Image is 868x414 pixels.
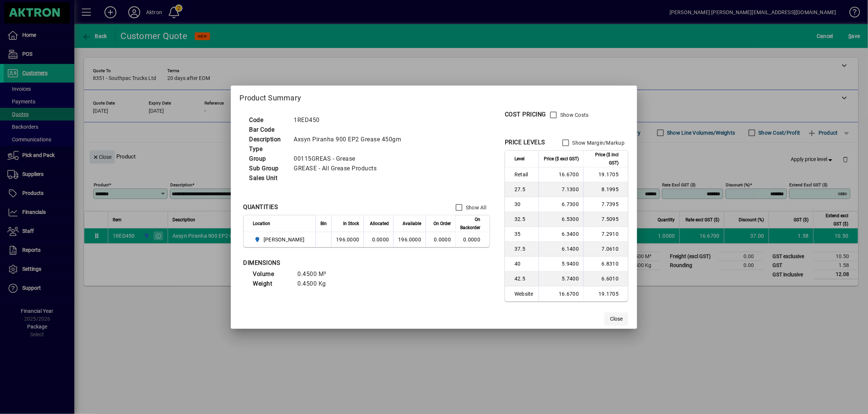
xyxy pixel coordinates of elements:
span: Location [253,219,271,228]
td: 6.5300 [539,212,583,227]
span: 37.5 [514,245,534,253]
td: 6.1400 [539,242,583,257]
td: 7.1300 [539,182,583,197]
span: 42.5 [514,275,534,282]
td: Bar Code [246,125,290,135]
td: 6.8310 [583,257,628,272]
td: 0.0000 [455,232,490,247]
td: Axsyn Piranha 900 EP2 Grease 450gm [290,135,410,144]
div: COST PRICING [505,110,546,119]
span: Website [514,290,534,298]
td: GREASE - All Grease Products [290,164,410,173]
td: 7.7395 [583,197,628,212]
label: Show Margin/Markup [571,139,625,147]
td: Volume [249,269,294,279]
td: Type [246,144,290,154]
td: 6.7300 [539,197,583,212]
label: Show All [464,204,486,211]
td: 19.1705 [583,167,628,182]
td: 16.6700 [539,286,583,301]
button: Close [604,312,628,326]
td: Group [246,154,290,164]
span: 32.5 [514,215,534,223]
h2: Product Summary [231,86,638,107]
span: 0.0000 [434,237,451,243]
td: Code [246,115,290,125]
div: QUANTITIES [243,203,278,212]
td: 6.3400 [539,227,583,242]
span: Bin [320,219,327,228]
td: 6.6010 [583,272,628,286]
td: 00115GREAS - Grease [290,154,410,164]
td: 0.4500 M³ [294,269,339,279]
span: Allocated [370,219,389,228]
span: 35 [514,230,534,238]
td: 1RED450 [290,115,410,125]
td: 0.4500 Kg [294,279,339,289]
td: 8.1995 [583,182,628,197]
td: 7.2910 [583,227,628,242]
td: 0.0000 [364,232,393,247]
label: Show Costs [559,111,589,119]
span: In Stock [343,219,359,228]
td: 19.1705 [583,286,628,301]
span: HAMILTON [253,235,308,244]
span: Retail [514,171,534,178]
td: 16.6700 [539,167,583,182]
span: Price ($ excl GST) [544,155,579,163]
span: 40 [514,260,534,267]
td: 7.0610 [583,242,628,257]
td: Description [246,135,290,144]
div: DIMENSIONS [243,259,429,267]
td: Weight [249,279,294,289]
span: Available [403,219,421,228]
td: 196.0000 [331,232,364,247]
span: On Order [433,219,451,228]
span: Price ($ incl GST) [588,151,619,167]
span: Level [514,155,525,163]
div: PRICE LEVELS [505,138,545,147]
span: 27.5 [514,186,534,193]
td: 5.9400 [539,257,583,272]
td: 7.5095 [583,212,628,227]
td: Sales Unit [246,173,290,183]
span: 30 [514,200,534,208]
span: [PERSON_NAME] [264,236,304,243]
td: Sub Group [246,164,290,173]
td: 196.0000 [393,232,426,247]
span: On Backorder [460,215,480,232]
td: 5.7400 [539,272,583,286]
span: Close [610,315,623,323]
